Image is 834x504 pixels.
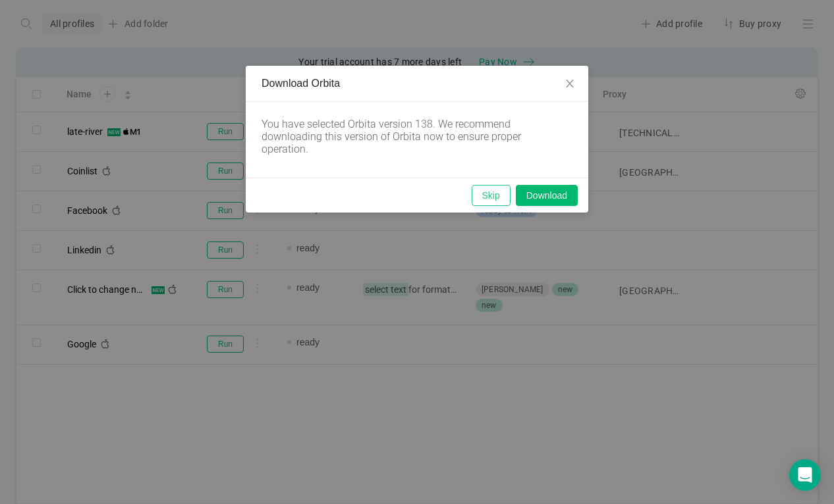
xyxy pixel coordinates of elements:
[565,78,575,89] i: icon: close
[516,185,578,206] button: Download
[472,185,511,206] button: Skip
[551,66,588,103] button: Close
[789,459,821,491] div: Open Intercom Messenger
[262,76,572,91] div: Download Orbita
[262,118,551,155] div: You have selected Orbita version 138. We recommend downloading this version of Orbita now to ensu...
